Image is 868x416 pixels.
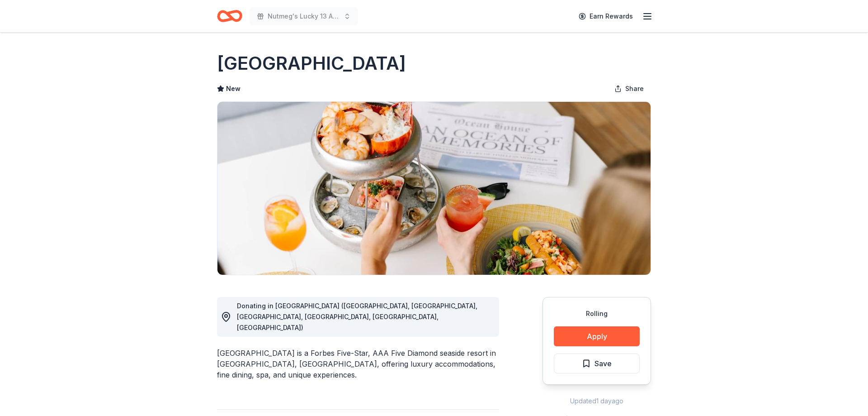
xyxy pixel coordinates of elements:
button: Share [607,80,651,98]
img: Image for Ocean House [217,102,651,275]
span: New [226,83,241,94]
span: Donating in [GEOGRAPHIC_DATA] ([GEOGRAPHIC_DATA], [GEOGRAPHIC_DATA], [GEOGRAPHIC_DATA], [GEOGRAPH... [237,302,477,331]
div: Updated 1 day ago [542,396,651,406]
span: Nutmeg's Lucky 13 Anniversary Event [268,11,340,22]
div: Rolling [554,308,640,319]
span: Share [625,83,644,94]
a: Home [217,5,242,27]
h1: [GEOGRAPHIC_DATA] [217,51,406,76]
button: Nutmeg's Lucky 13 Anniversary Event [250,7,358,25]
div: [GEOGRAPHIC_DATA] is a Forbes Five-Star, AAA Five Diamond seaside resort in [GEOGRAPHIC_DATA], [G... [217,348,499,380]
span: Save [594,358,612,369]
button: Apply [554,326,640,346]
a: Earn Rewards [573,8,638,24]
button: Save [554,354,640,373]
